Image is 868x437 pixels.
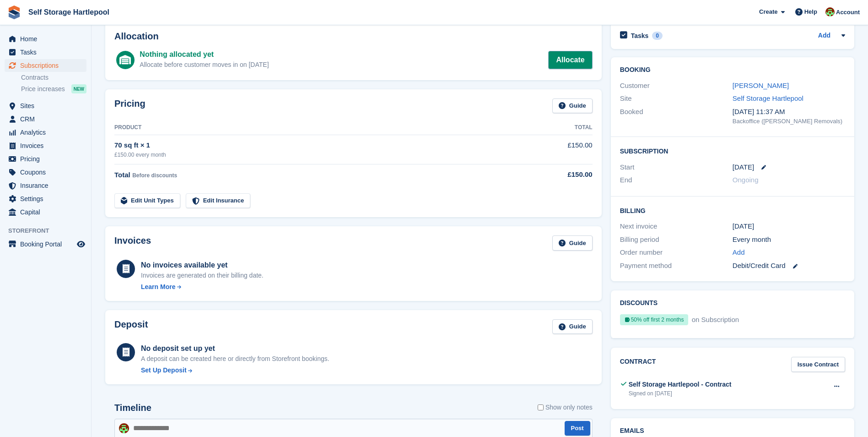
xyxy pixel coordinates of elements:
div: Invoices are generated on their billing date. [141,271,264,280]
span: Analytics [20,126,75,139]
div: End [620,175,733,186]
a: Set Up Deposit [141,366,329,375]
a: [PERSON_NAME] [733,82,789,89]
a: Add [733,247,745,258]
a: menu [5,99,86,112]
div: Learn More [141,282,175,292]
div: Self Storage Hartlepool - Contract [629,380,732,389]
a: Edit Unit Types [114,193,180,208]
a: Self Storage Hartlepool [733,94,803,102]
a: menu [5,238,86,251]
a: menu [5,126,86,139]
span: Total [114,171,130,179]
h2: Emails [620,427,845,435]
th: Total [518,120,592,135]
a: menu [5,166,86,179]
label: Show only notes [538,403,593,412]
a: Add [818,31,830,41]
h2: Tasks [631,32,649,40]
a: Edit Insurance [186,193,251,208]
h2: Allocation [114,31,593,42]
input: Show only notes [538,403,544,412]
span: Home [20,33,75,45]
span: Tasks [20,46,75,59]
div: Backoffice ([PERSON_NAME] Removals) [733,117,845,126]
h2: Subscription [620,146,845,155]
a: Contracts [21,73,86,82]
div: Next invoice [620,221,733,232]
div: £150.00 every month [114,151,518,159]
div: 70 sq ft × 1 [114,140,518,151]
h2: Deposit [114,319,148,334]
a: menu [5,179,86,192]
div: Debit/Credit Card [733,261,845,271]
div: No invoices available yet [141,260,264,271]
span: Invoices [20,139,75,152]
a: menu [5,59,86,72]
span: Price increases [21,85,65,93]
img: Woods Removals [825,7,835,16]
div: Customer [620,81,733,91]
a: Guide [552,98,593,114]
div: £150.00 [518,169,592,180]
a: Guide [552,235,593,251]
a: Price increases NEW [21,84,86,94]
span: Sites [20,99,75,112]
td: £150.00 [518,135,592,164]
span: Insurance [20,179,75,192]
a: Learn More [141,282,264,292]
span: Account [836,8,860,17]
th: Product [114,120,518,135]
a: menu [5,46,86,59]
a: menu [5,139,86,152]
a: menu [5,192,86,205]
a: Guide [552,319,593,334]
span: Subscriptions [20,59,75,72]
h2: Booking [620,66,845,74]
span: Coupons [20,166,75,179]
div: Set Up Deposit [141,366,187,375]
span: Pricing [20,153,75,165]
div: Signed on [DATE] [629,389,732,398]
a: Issue Contract [791,357,845,372]
p: A deposit can be created here or directly from Storefront bookings. [141,354,329,364]
img: Woods Removals [119,423,129,433]
div: Start [620,162,733,173]
span: Before discounts [132,172,177,179]
h2: Pricing [114,98,146,114]
a: menu [5,153,86,165]
h2: Billing [620,206,845,215]
button: Post [565,421,590,436]
div: Payment method [620,261,733,271]
span: Ongoing [733,176,759,184]
img: stora-icon-8386f47178a22dfd0bd8f6a31ec36ba5ce8667c1dd55bd0f319d3a0aa187defe.svg [7,5,21,19]
time: 2025-10-20 00:00:00 UTC [733,162,754,173]
div: Every month [733,235,845,245]
div: Order number [620,247,733,258]
span: Booking Portal [20,238,75,251]
span: Capital [20,206,75,218]
span: CRM [20,113,75,126]
div: Booked [620,107,733,126]
div: Billing period [620,235,733,245]
div: [DATE] 11:37 AM [733,107,845,117]
div: No deposit set up yet [141,343,329,354]
div: Site [620,93,733,104]
div: Allocate before customer moves in on [DATE] [140,60,269,70]
div: 0 [652,32,663,40]
span: Help [804,7,817,16]
span: Settings [20,192,75,205]
span: Storefront [8,226,91,235]
a: menu [5,33,86,45]
h2: Discounts [620,300,845,307]
a: Allocate [548,51,592,69]
div: 50% off first 2 months [620,314,688,325]
h2: Invoices [114,235,151,251]
div: [DATE] [733,221,845,232]
div: NEW [71,84,86,93]
span: on Subscription [690,316,739,323]
h2: Contract [620,357,656,372]
a: menu [5,206,86,218]
div: Nothing allocated yet [140,49,269,60]
a: Self Storage Hartlepool [25,5,113,20]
